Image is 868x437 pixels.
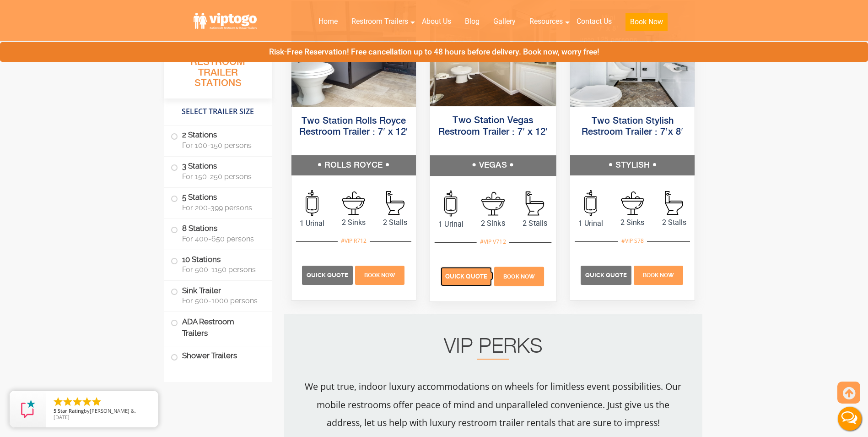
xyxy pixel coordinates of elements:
[54,408,151,415] span: by
[307,272,348,279] span: Quick Quote
[333,217,374,228] span: 2 Sinks
[299,116,408,137] a: Two Station Rolls Royce Restroom Trailer : 7′ x 12′
[581,270,633,279] a: Quick Quote
[665,191,683,215] img: an icon of stall
[632,270,684,279] a: Book Now
[477,236,509,248] div: #VIP V712
[171,219,265,247] label: 8 Stations
[345,11,415,32] a: Restroom Trailers
[612,217,653,228] span: 2 Sinks
[291,218,333,229] span: 1 Urinal
[354,270,405,279] a: Book Now
[182,203,261,212] span: For 200-399 persons
[458,11,486,32] a: Blog
[91,396,102,407] li: 
[19,400,37,418] img: Review Rating
[302,377,684,432] p: We put true, indoor luxury accommodations on wheels for limitless event possibilities. Our mobile...
[338,235,370,247] div: #VIP R712
[503,273,535,280] span: Book Now
[182,141,261,150] span: For 100-150 persons
[438,116,548,137] a: Two Station Vegas Restroom Trailer : 7′ x 12′
[62,396,73,407] li: 
[164,44,272,98] h3: All Portable Restroom Trailer Stations
[53,396,64,407] li: 
[171,281,265,309] label: Sink Trailer
[481,191,505,215] img: an icon of sink
[653,217,695,228] span: 2 Stalls
[182,235,261,243] span: For 400-650 persons
[472,218,514,229] span: 2 Sinks
[430,155,556,175] h5: VEGAS
[570,11,619,32] a: Contact Us
[386,191,404,215] img: an icon of stall
[302,270,354,279] a: Quick Quote
[302,338,684,360] h2: VIP PERKS
[621,191,644,215] img: an icon of sink
[445,273,487,280] span: Quick Quote
[585,272,627,279] span: Quick Quote
[582,116,683,137] a: Two Station Stylish Restroom Trailer : 7’x 8′
[619,11,674,37] a: Book Now
[171,126,265,154] label: 2 Stations
[306,190,318,216] img: an icon of urinal
[54,414,70,421] span: [DATE]
[291,155,416,175] h5: ROLLS ROYCE
[486,11,523,32] a: Gallery
[526,191,544,216] img: an icon of stall
[171,188,265,216] label: 5 Stations
[415,11,458,32] a: About Us
[342,191,365,215] img: an icon of sink
[570,218,612,229] span: 1 Urinal
[441,272,493,280] a: Quick Quote
[171,312,265,343] label: ADA Restroom Trailers
[493,272,545,280] a: Book Now
[182,265,261,274] span: For 500-1150 persons
[364,272,395,279] span: Book Now
[81,396,92,407] li: 
[171,250,265,279] label: 10 Stations
[54,407,56,414] span: 5
[584,190,597,216] img: an icon of urinal
[430,218,472,229] span: 1 Urinal
[182,296,261,305] span: For 500-1000 persons
[171,157,265,185] label: 3 Stations
[312,11,345,32] a: Home
[58,407,84,414] span: Star Rating
[445,191,458,217] img: an icon of urinal
[831,400,868,437] button: Live Chat
[643,272,674,279] span: Book Now
[374,217,416,228] span: 2 Stalls
[570,155,695,175] h5: STYLISH
[164,103,272,120] h4: Select Trailer Size
[182,172,261,181] span: For 150-250 persons
[618,235,647,247] div: #VIP S78
[514,218,556,229] span: 2 Stalls
[72,396,83,407] li: 
[523,11,570,32] a: Resources
[90,407,136,414] span: [PERSON_NAME] &.
[171,346,265,366] label: Shower Trailers
[625,13,668,31] button: Book Now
